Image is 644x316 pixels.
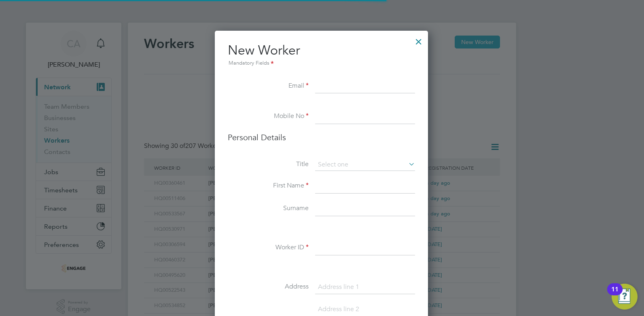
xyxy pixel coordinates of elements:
input: Select one [315,159,415,171]
label: Address [228,282,309,291]
label: Worker ID [228,243,309,252]
label: Email [228,82,309,90]
label: Title [228,160,309,169]
div: Mandatory Fields [228,59,415,68]
h2: New Worker [228,42,415,68]
input: Address line 1 [315,280,415,295]
button: Open Resource Center, 11 new notifications [612,284,638,310]
label: First Name [228,181,309,190]
label: Mobile No [228,112,309,120]
h3: Personal Details [228,132,415,143]
label: Surname [228,204,309,213]
div: 11 [611,289,619,300]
